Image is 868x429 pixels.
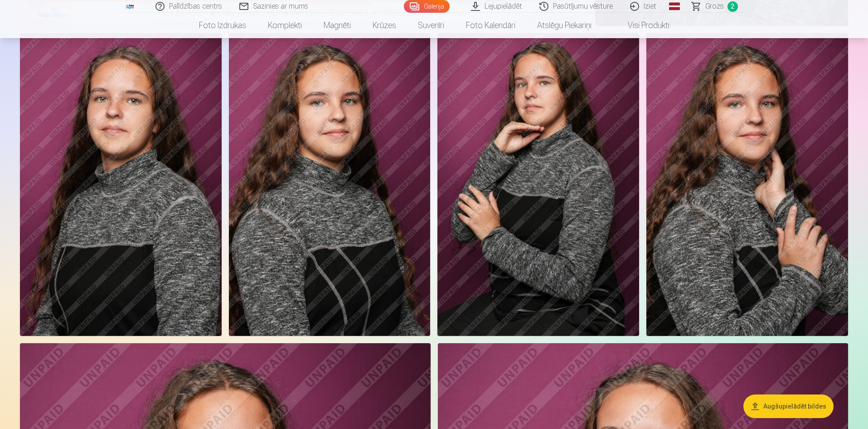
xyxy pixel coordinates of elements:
a: Foto izdrukas [188,13,257,38]
a: Visi produkti [602,13,680,38]
a: Foto kalendāri [455,13,526,38]
button: Augšupielādēt bildes [743,394,834,418]
span: 2 [727,1,738,12]
a: Magnēti [313,13,362,38]
a: Suvenīri [407,13,455,38]
span: Grozs [705,1,724,12]
a: Komplekti [257,13,313,38]
a: Krūzes [362,13,407,38]
img: /fa1 [125,4,135,9]
a: Atslēgu piekariņi [526,13,602,38]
